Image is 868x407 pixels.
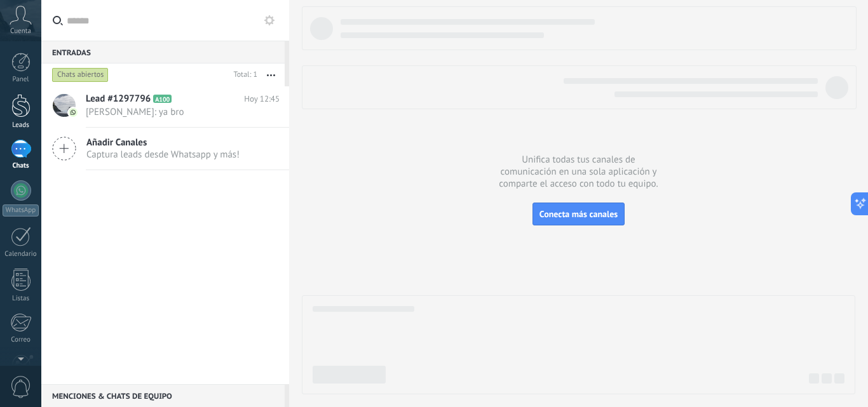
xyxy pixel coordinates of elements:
span: Lead #1297796 [86,93,151,105]
div: WhatsApp [3,204,39,217]
div: Entradas [41,41,285,63]
div: Panel [3,76,39,84]
span: Captura leads desde Whatsapp y más! [86,149,240,161]
span: [PERSON_NAME]: ya bro [86,106,255,118]
a: Lead #1297796 A100 Hoy 12:45 [PERSON_NAME]: ya bro [41,86,289,127]
span: Añadir Canales [86,137,240,149]
div: Chats [3,162,39,170]
div: Listas [3,295,39,303]
span: A100 [153,95,172,103]
button: Conecta más canales [532,203,625,225]
div: Calendario [3,250,39,258]
div: Menciones & Chats de equipo [41,384,285,407]
span: Cuenta [10,27,31,36]
div: Leads [3,121,39,130]
span: Hoy 12:45 [244,93,280,105]
div: Chats abiertos [52,67,109,83]
img: com.amocrm.amocrmwa.svg [69,108,78,117]
span: Conecta más canales [539,208,618,220]
div: Correo [3,336,39,344]
div: Total: 1 [229,69,257,81]
button: Más [257,63,285,86]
